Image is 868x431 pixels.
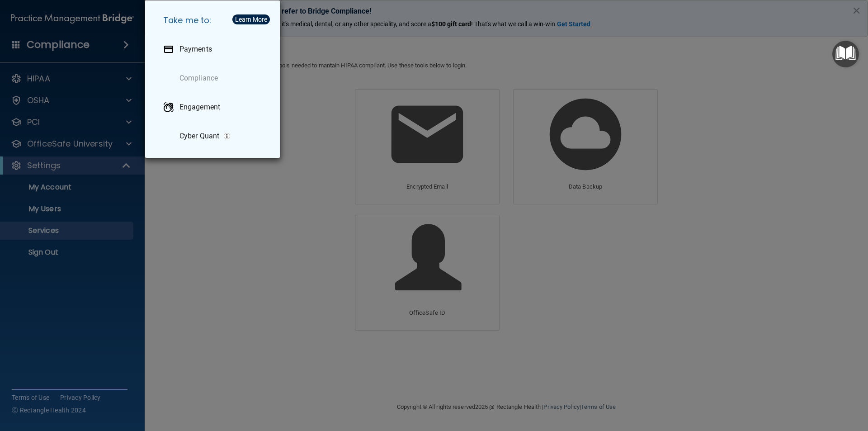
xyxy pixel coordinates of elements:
a: Engagement [156,95,273,120]
p: Engagement [179,103,220,112]
button: Learn More [232,14,270,24]
button: Open Resource Center [832,41,859,67]
p: Payments [179,45,212,54]
a: Cyber Quant [156,123,273,149]
div: Learn More [235,16,267,23]
p: Cyber Quant [179,132,219,141]
a: Payments [156,37,273,62]
a: Compliance [156,66,273,91]
h5: Take me to: [156,8,273,33]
